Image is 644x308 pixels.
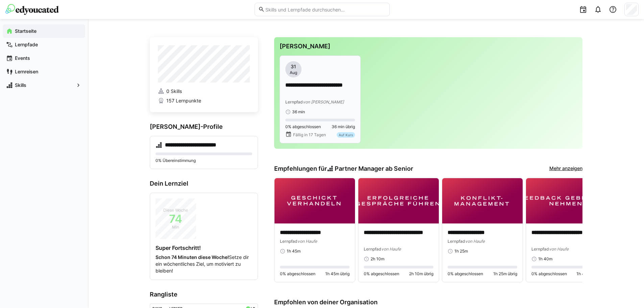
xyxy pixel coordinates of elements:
input: Skills und Lernpfade durchsuchen… [265,6,386,13]
span: 1h 25m [454,248,468,254]
span: 1h 45m übrig [325,271,350,277]
span: Lernpfad [285,99,303,104]
span: 0% abgeschlossen [280,271,315,277]
img: image [442,178,523,223]
span: Lernpfad [448,239,465,244]
p: Setze dir ein wöchentliches Ziel, um motiviert zu bleiben! [156,254,252,274]
span: Lernpfad [531,246,549,252]
span: Lernpfad [280,239,297,244]
a: 0 Skills [158,88,250,95]
h3: Rangliste [150,291,258,298]
span: 0% abgeschlossen [364,271,399,277]
a: Mehr anzeigen [549,165,582,172]
span: von Haufe [297,239,317,244]
span: 31 [291,63,296,70]
span: 1h 40m [538,256,552,262]
span: 0 Skills [166,88,182,95]
strong: Schon 74 Minuten diese Woche! [156,254,229,260]
span: Lernpfad [364,246,381,252]
span: 1h 45m [287,248,301,254]
span: Aug [290,70,297,75]
div: Auf Kurs [337,132,355,138]
p: 0% Übereinstimmung [156,158,252,163]
span: von Haufe [549,246,569,252]
img: image [275,178,355,223]
span: 36 min [292,109,305,115]
span: Partner Manager ab Senior [335,165,413,172]
h3: Dein Lernziel [150,180,258,187]
h3: Empfehlungen für [274,165,413,172]
span: 36 min übrig [332,124,355,129]
span: 2h 10m [371,256,384,262]
h3: Empfohlen von deiner Organisation [274,299,582,306]
span: 1h 40m übrig [576,271,601,277]
span: von Haufe [381,246,401,252]
h3: [PERSON_NAME]-Profile [150,123,258,131]
span: 0% abgeschlossen [448,271,483,277]
span: 0% abgeschlossen [531,271,567,277]
span: 2h 10m übrig [409,271,433,277]
span: 157 Lernpunkte [166,97,201,104]
span: Fällig in 17 Tagen [293,132,326,138]
h4: Super Fortschritt! [156,244,252,251]
h3: [PERSON_NAME] [280,43,577,50]
span: von Haufe [465,239,485,244]
img: image [526,178,606,223]
span: 0% abgeschlossen [285,124,321,129]
span: von [PERSON_NAME] [303,99,344,104]
img: image [358,178,439,223]
span: 1h 25m übrig [493,271,517,277]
